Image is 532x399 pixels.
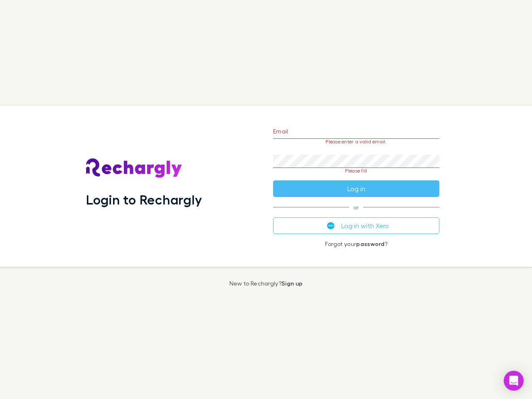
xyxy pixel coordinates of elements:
a: password [356,240,384,247]
p: Forgot your ? [273,241,439,247]
span: or [273,207,439,207]
p: New to Rechargly? [229,280,303,287]
a: Sign up [281,280,303,287]
div: Open Intercom Messenger [504,371,524,391]
p: Please enter a valid email. [273,139,439,145]
p: Please fill [273,168,439,174]
img: Rechargly's Logo [86,158,182,178]
h1: Login to Rechargly [86,192,202,207]
img: Xero's logo [327,222,335,229]
button: Log in with Xero [273,217,439,234]
button: Log in [273,180,439,197]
